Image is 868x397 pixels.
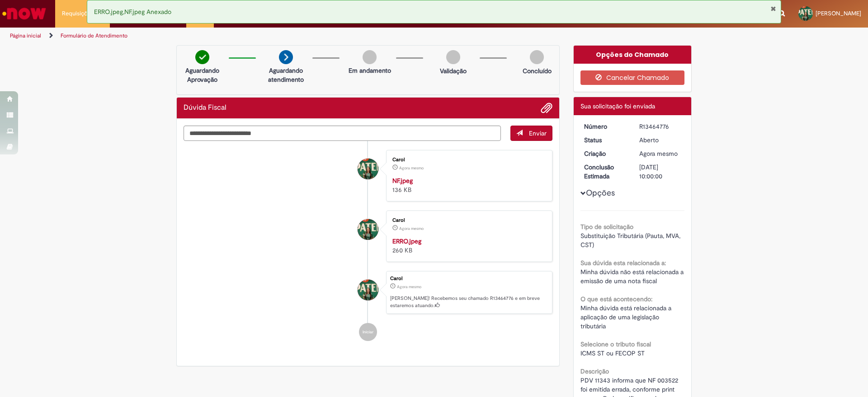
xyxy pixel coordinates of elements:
[770,5,776,12] button: Fechar Notificação
[399,165,424,171] time: 30/08/2025 10:22:35
[577,135,633,145] dt: Status
[397,284,421,290] span: Agora mesmo
[580,304,673,330] span: Minha dúvida está relacionada a aplicação de uma legislação tributária
[580,268,685,285] span: Minha dúvida não está relacionada a emissão de uma nota fiscal
[399,226,424,231] time: 30/08/2025 10:22:34
[580,223,633,231] b: Tipo de solicitação
[7,28,572,44] ul: Trilhas de página
[580,70,685,85] button: Cancelar Chamado
[639,122,681,131] div: R13464776
[574,46,692,64] div: Opções do Chamado
[392,237,421,245] a: ERRO.jpeg
[577,149,633,158] dt: Criação
[358,159,378,179] div: Carol
[10,32,41,39] a: Página inicial
[392,218,543,223] div: Carol
[180,66,224,84] p: Aguardando Aprovação
[392,176,543,194] div: 136 KB
[363,50,377,64] img: img-circle-grey.png
[580,295,652,303] b: O que está acontecendo:
[61,32,127,39] a: Formulário de Atendimento
[390,276,547,281] div: Carol
[399,165,424,171] span: Agora mesmo
[530,50,544,64] img: img-circle-grey.png
[541,102,552,114] button: Adicionar anexos
[639,149,681,158] div: 30/08/2025 10:22:36
[397,284,421,290] time: 30/08/2025 10:22:36
[580,349,645,357] span: ICMS ST ou FECOP ST
[392,177,413,185] a: NF.jpeg
[195,50,209,64] img: check-circle-green.png
[580,340,651,348] b: Selecione o tributo fiscal
[510,126,552,141] button: Enviar
[580,367,609,375] b: Descrição
[358,219,378,240] div: Carol
[580,232,682,249] span: Substituição Tributária (Pauta, MVA, CST)
[1,5,47,23] img: ServiceNow
[639,149,678,158] span: Agora mesmo
[580,102,655,110] span: Sua solicitação foi enviada
[94,8,171,16] span: ERRO.jpeg,NF.jpeg Anexado
[580,259,666,267] b: Sua dúvida esta relacionada a:
[639,149,678,158] time: 30/08/2025 10:22:36
[440,66,467,75] p: Validação
[264,66,308,84] p: Aguardando atendimento
[390,295,547,309] p: [PERSON_NAME]! Recebemos seu chamado R13464776 e em breve estaremos atuando.
[184,271,552,314] li: Carol
[392,157,543,163] div: Carol
[529,129,547,137] span: Enviar
[184,104,226,112] h2: Dúvida Fiscal Histórico de tíquete
[446,50,460,64] img: img-circle-grey.png
[184,141,552,350] ul: Histórico de tíquete
[358,280,378,300] div: Carol
[577,163,633,181] dt: Conclusão Estimada
[184,126,501,141] textarea: Digite sua mensagem aqui...
[639,135,681,145] div: Aberto
[816,9,861,17] span: [PERSON_NAME]
[523,66,552,75] p: Concluído
[577,122,633,131] dt: Número
[62,9,94,18] span: Requisições
[399,226,424,231] span: Agora mesmo
[639,163,681,181] div: [DATE] 10:00:00
[392,237,543,255] div: 260 KB
[349,66,391,75] p: Em andamento
[279,50,293,64] img: arrow-next.png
